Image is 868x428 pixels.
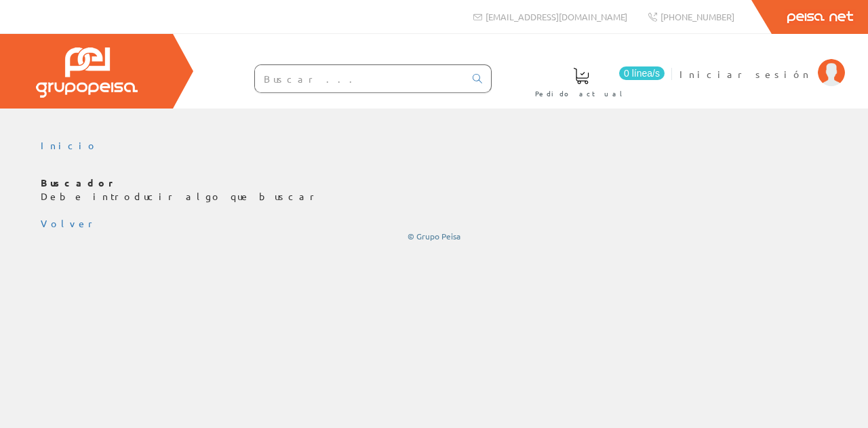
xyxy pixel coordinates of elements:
[255,65,465,92] input: Buscar ...
[41,176,827,203] p: Debe introducir algo que buscar
[41,139,98,151] a: Inicio
[535,87,627,100] span: Pedido actual
[619,66,665,80] span: 0 línea/s
[679,56,845,69] a: Iniciar sesión
[486,11,627,22] span: [EMAIL_ADDRESS][DOMAIN_NAME]
[41,176,119,189] b: Buscador
[41,231,827,242] div: © Grupo Peisa
[41,217,98,229] a: Volver
[660,11,734,22] span: [PHONE_NUMBER]
[36,47,138,98] img: Grupo Peisa
[679,67,811,81] span: Iniciar sesión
